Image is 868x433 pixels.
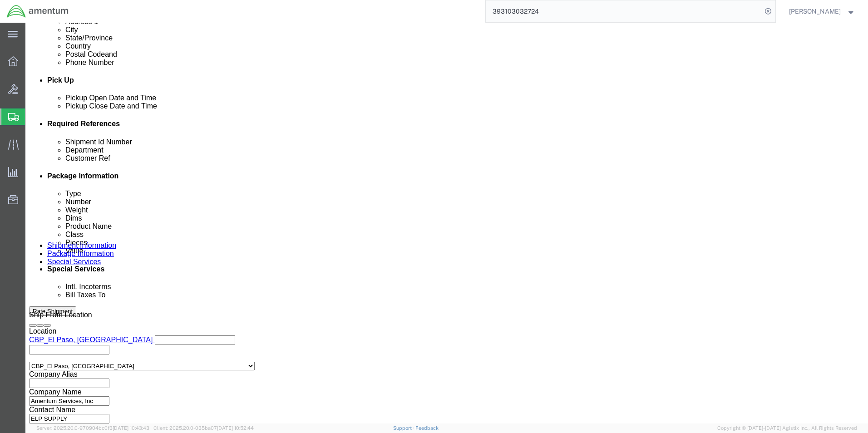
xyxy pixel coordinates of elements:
a: Support [393,425,416,431]
span: James Barragan [789,6,841,16]
span: [DATE] 10:52:44 [217,425,254,431]
button: [PERSON_NAME] [789,6,856,17]
input: Search for shipment number, reference number [486,0,762,22]
span: Copyright © [DATE]-[DATE] Agistix Inc., All Rights Reserved [717,424,857,432]
a: Feedback [415,425,439,431]
span: Client: 2025.20.0-035ba07 [153,425,254,431]
span: Server: 2025.20.0-970904bc0f3 [36,425,149,431]
span: [DATE] 10:43:43 [113,425,149,431]
img: logo [6,5,69,18]
iframe: FS Legacy Container [25,23,868,423]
